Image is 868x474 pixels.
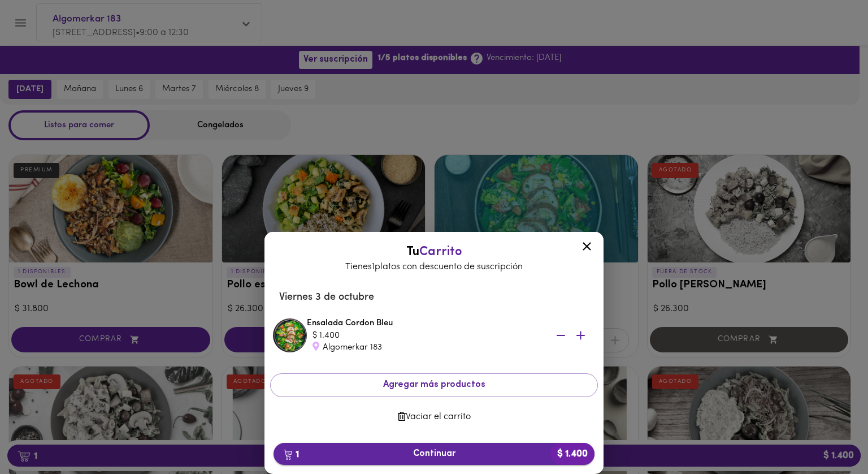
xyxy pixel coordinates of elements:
div: Algomerkar 183 [313,342,539,354]
li: Viernes 3 de octubre [270,284,598,311]
b: $ 1.400 [550,443,594,465]
button: Agregar más productos [270,373,598,397]
div: $ 1.400 [313,330,539,342]
span: Agregar más productos [280,380,588,390]
div: Ensalada Cordon Bleu [307,317,595,354]
img: Ensalada Cordon Bleu [273,318,307,352]
span: Vaciar el carrito [279,412,589,423]
span: Continuar [283,449,585,459]
span: Carrito [419,245,462,258]
iframe: Messagebird Livechat Widget [802,408,857,463]
div: Tu [276,243,592,274]
button: Vaciar el carrito [270,406,598,428]
img: cart.png [284,449,292,460]
p: Tienes 1 platos con descuento de suscripción [276,261,592,274]
button: 1Continuar$ 1.400 [274,443,594,465]
b: 1 [277,447,306,462]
